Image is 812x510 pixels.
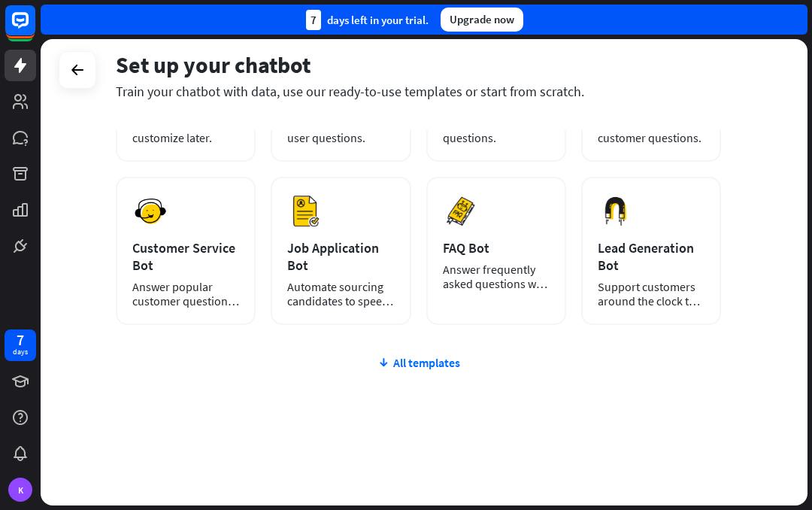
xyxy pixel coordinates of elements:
div: Answer frequently asked questions with a chatbot and save your time. [443,263,550,291]
div: All templates [116,355,721,370]
div: Answer popular customer questions 24/7. [132,280,239,308]
div: K [8,478,32,502]
div: Customer Service Bot [132,239,239,274]
div: FAQ Bot [443,239,550,257]
div: Job Application Bot [287,239,394,274]
div: Set up your chatbot [116,50,721,79]
div: days [13,347,28,357]
div: Support customers around the clock to boost sales. [598,280,704,308]
div: days left in your trial. [306,10,429,30]
div: Upgrade now [441,8,523,32]
div: 7 [17,333,24,347]
div: Train your chatbot with data, use our ready-to-use templates or start from scratch. [116,83,721,100]
div: Lead Generation Bot [598,239,704,274]
a: 7 days [5,329,36,361]
div: Automate sourcing candidates to speed up your hiring process. [287,280,394,308]
div: 7 [306,10,321,30]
